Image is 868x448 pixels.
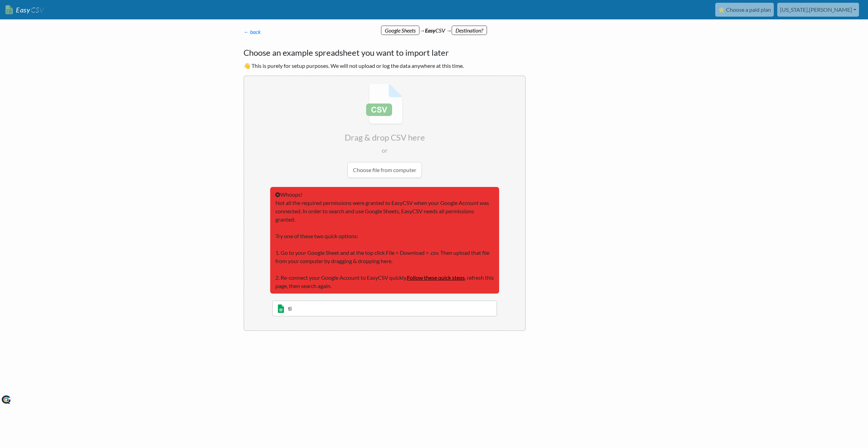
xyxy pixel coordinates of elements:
[30,6,44,14] span: CSV
[6,3,44,17] a: EasyCSV
[243,46,526,59] h4: Choose an example spreadsheet you want to import later
[407,274,465,281] a: Follow these quick steps
[243,62,526,70] p: 👋 This is purely for setup purposes. We will not upload or log the data anywhere at this time.
[777,3,859,17] a: [US_STATE].[PERSON_NAME]
[270,187,499,294] div: Whoops! Not all the required permissions were granted to EasyCSV when your Google Account was con...
[243,28,261,35] a: ← back
[715,3,774,17] a: ⭐ Choose a paid plan
[237,19,631,35] div: → CSV →
[833,413,860,440] iframe: Drift Widget Chat Controller
[272,301,497,316] input: Click & type here to search your Google Sheets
